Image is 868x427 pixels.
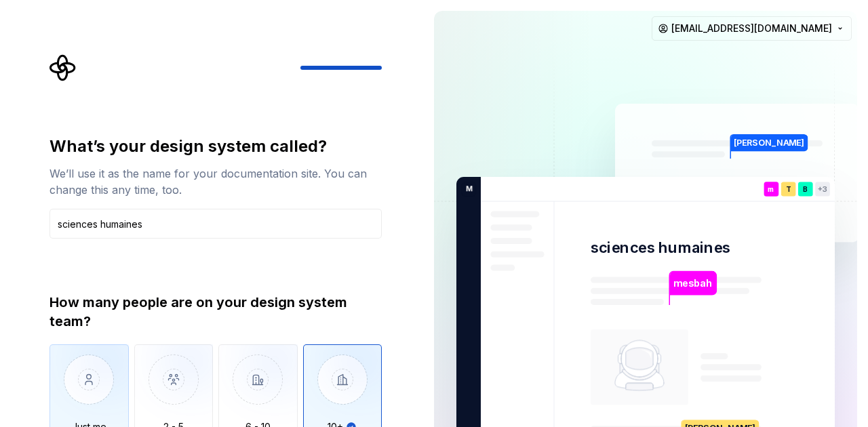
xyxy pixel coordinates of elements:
div: How many people are on your design system team? [50,293,382,331]
div: What’s your design system called? [50,136,382,157]
p: m [768,186,774,193]
span: [EMAIL_ADDRESS][DOMAIN_NAME] [671,22,832,35]
div: B [798,182,813,197]
p: mesbah [673,276,712,291]
p: M [461,183,473,195]
svg: Supernova Logo [50,54,77,81]
div: We’ll use it as the name for your documentation site. You can change this any time, too. [50,165,382,198]
p: sciences humaines [591,238,730,258]
button: [EMAIL_ADDRESS][DOMAIN_NAME] [652,16,852,41]
div: +3 [815,182,830,197]
div: T [781,182,796,197]
input: Design system name [50,209,382,239]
